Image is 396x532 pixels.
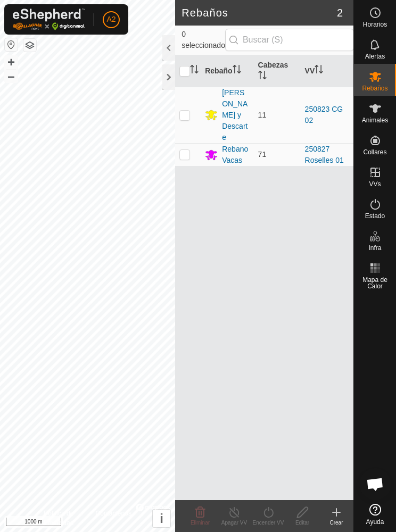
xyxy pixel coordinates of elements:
[222,87,249,143] div: [PERSON_NAME] y Descarte
[305,145,344,164] a: 250827 Roselles 01
[305,105,343,124] a: 250823 CG 02
[365,53,385,60] span: Alertas
[153,510,170,527] button: i
[251,519,285,527] div: Encender VV
[13,9,85,30] img: Logo Gallagher
[362,117,388,123] span: Animales
[181,6,337,19] h2: Rebaños
[365,213,385,219] span: Estado
[368,245,381,251] span: Infra
[363,149,386,155] span: Collares
[5,56,18,69] button: +
[254,55,301,87] th: Cabezas
[258,150,267,159] span: 71
[222,144,249,166] div: Rebano Vacas
[5,70,18,82] button: –
[362,85,387,92] span: Rebaños
[258,72,267,81] p-sorticon: Activar para ordenar
[357,277,393,289] span: Mapa de Calor
[190,66,199,75] p-sorticon: Activar para ordenar
[233,66,241,75] p-sorticon: Activar para ordenar
[201,55,253,87] th: Rebaño
[285,519,319,527] div: Editar
[217,519,251,527] div: Apagar VV
[301,55,353,87] th: VV
[337,5,343,21] span: 2
[96,509,131,528] a: Contáctenos
[160,511,163,526] span: i
[369,181,381,187] span: VVs
[23,39,36,52] button: Capas del Mapa
[258,111,267,119] span: 11
[106,14,115,25] span: A2
[5,38,18,51] button: Restablecer Mapa
[363,21,387,28] span: Horarios
[359,468,391,500] a: Chat abierto
[225,29,354,51] input: Buscar (S)
[354,500,396,529] a: Ayuda
[315,66,323,75] p-sorticon: Activar para ordenar
[181,29,225,51] span: 0 seleccionado
[44,509,82,528] a: Política de Privacidad
[319,519,353,527] div: Crear
[191,520,210,526] span: Eliminar
[366,519,384,525] span: Ayuda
